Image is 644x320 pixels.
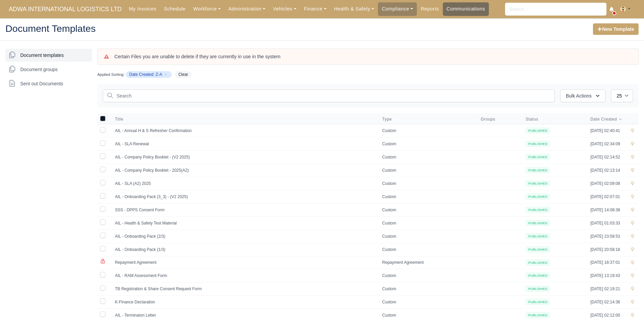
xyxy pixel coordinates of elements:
[382,116,392,122] span: Type
[526,127,550,134] small: Published
[526,116,544,122] button: Status
[111,230,378,243] td: AIL - Onboarding Pack (2/3)
[590,116,622,122] button: Date Created
[378,203,477,216] td: Custom
[526,141,550,147] small: Published
[526,233,550,239] small: Published
[586,190,626,203] td: [DATE] 02:07:01
[111,124,378,137] td: AIL - Annual H & S Refresher Confirmation
[20,66,58,73] span: Document groups
[224,2,269,16] a: Administration
[378,269,477,282] td: Custom
[560,89,605,102] button: Bulk Actions
[5,63,92,76] a: Document groups
[111,164,378,177] td: AIL - Company Policy Booklet - 2025(A2)
[586,124,626,137] td: [DATE] 02:40:41
[114,54,632,60] div: Certain Files you are unable to delete if they are currently in use in the system
[590,116,617,122] span: Date Created
[189,2,224,16] a: Workforce
[586,216,626,230] td: [DATE] 01:03:33
[443,2,489,16] a: Communications
[586,230,626,243] td: [DATE] 23:58:53
[20,80,63,87] span: Sent out Documents
[115,116,123,122] span: Title
[378,190,477,203] td: Custom
[378,150,477,164] td: Custom
[586,150,626,164] td: [DATE] 02:14:52
[160,2,189,16] a: Schedule
[111,137,378,150] td: AIL - SLA Renewal
[5,2,125,16] span: ADWA INTERNATIONAL LOGISTICS LTD
[111,190,378,203] td: AIL - Onboarding Pack (3_3) - (V2 2025)
[378,164,477,177] td: Custom
[5,49,92,90] nav: Sidebar
[173,70,194,79] button: Clear
[378,177,477,190] td: Custom
[526,193,550,200] small: Published
[126,71,171,78] span: Date Created: Z-A
[586,164,626,177] td: [DATE] 02:13:14
[269,2,300,16] a: Vehicles
[593,23,639,35] button: New Template
[526,180,550,187] small: Published
[378,282,477,295] td: Custom
[378,137,477,150] td: Custom
[111,177,378,190] td: AIL - SLA (A2) 2025
[111,295,378,308] td: K-Finance Declaration
[5,24,317,33] h2: Document Templates
[378,2,417,16] a: Compliance
[586,137,626,150] td: [DATE] 02:34:09
[125,2,160,16] a: My Invoices
[526,207,550,213] small: Published
[111,269,378,282] td: AIL - RAM Assessment Form
[505,3,606,16] input: Search...
[382,116,397,122] button: Type
[115,116,129,122] button: Title
[300,2,330,16] a: Finance
[0,18,644,41] div: Document Templates
[378,216,477,230] td: Custom
[586,203,626,216] td: [DATE] 14:08:38
[175,71,192,78] span: Clear
[111,282,378,295] td: ТB Registration & Share Consent Request Form
[111,150,378,164] td: AIL - Company Policy Booklet - (V2 2025)
[417,2,443,16] a: Reports
[5,49,92,62] a: Document templates
[111,243,378,256] td: AIL - Onboarding Pack (1/3)
[526,220,550,226] small: Published
[103,89,555,102] input: Search
[5,3,125,16] a: ADWA INTERNATIONAL LOGISTICS LTD
[378,230,477,243] td: Custom
[378,243,477,256] td: Custom
[330,2,378,16] a: Health & Safety
[378,256,477,269] td: Repayment Agreement
[481,116,518,122] span: Groups
[97,72,124,77] small: Applied Sorting:
[5,77,92,90] a: Sent out Documents
[522,241,644,320] iframe: Chat Widget
[526,154,550,160] small: Published
[526,116,539,122] span: Status
[20,52,64,59] span: Document templates
[526,167,550,173] small: Published
[378,124,477,137] td: Custom
[586,177,626,190] td: [DATE] 02:09:08
[111,256,378,269] td: Repayment Agreement
[111,203,378,216] td: SSS - DPPS Consent Form
[378,295,477,308] td: Custom
[111,216,378,230] td: AIL - Health & Safety Test Material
